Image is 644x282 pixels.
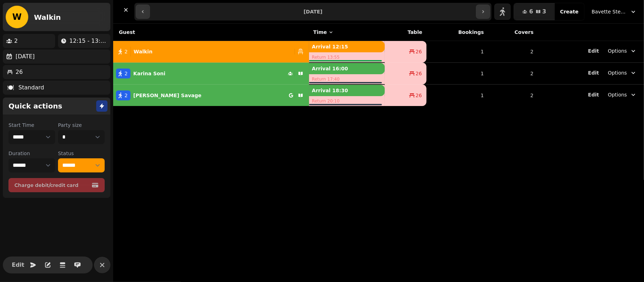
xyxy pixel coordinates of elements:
[16,52,35,61] p: [DATE]
[587,5,641,18] button: Bavette Steakhouse - [PERSON_NAME]
[427,84,488,106] td: 1
[69,37,108,45] p: 12:15 - 13:55
[8,122,55,129] label: Start Time
[124,70,128,77] span: 2
[488,63,538,84] td: 2
[313,29,327,36] span: Time
[309,96,385,106] p: Return 20:10
[309,41,385,52] p: Arrival 12:15
[588,70,599,75] span: Edit
[514,3,555,20] button: 63
[588,91,599,98] button: Edit
[309,52,385,62] p: Return 13:55
[309,63,385,74] p: Arrival 16:00
[8,178,105,192] button: Charge debit/credit card
[133,92,202,99] p: [PERSON_NAME] Savage
[18,83,44,92] p: Standard
[14,183,90,188] span: Charge debit/credit card
[488,41,538,63] td: 2
[385,24,427,41] th: Table
[309,74,385,84] p: Return 17:40
[416,92,422,99] span: 26
[529,9,533,14] span: 6
[34,12,61,22] h2: Walkin
[427,24,488,41] th: Bookings
[134,48,152,55] p: Walkin
[8,101,62,111] h2: Quick actions
[124,92,128,99] span: 2
[416,48,422,55] span: 26
[604,45,641,57] button: Options
[12,13,22,21] span: W
[124,48,128,55] span: 2
[588,48,599,53] span: Edit
[8,150,55,157] label: Duration
[588,69,599,76] button: Edit
[560,9,579,14] span: Create
[113,65,309,82] button: 2Karina Soni
[608,47,627,54] span: Options
[608,91,627,98] span: Options
[7,83,14,92] p: 🍽️
[608,69,627,76] span: Options
[604,88,641,101] button: Options
[14,262,22,268] span: Edit
[555,3,584,20] button: Create
[58,122,105,129] label: Party size
[604,66,641,79] button: Options
[14,37,18,45] p: 2
[592,8,627,15] span: Bavette Steakhouse - [PERSON_NAME]
[543,9,546,14] span: 3
[113,43,309,60] button: 2Walkin
[416,70,422,77] span: 26
[113,87,309,104] button: 2[PERSON_NAME] Savage
[588,92,599,97] span: Edit
[133,70,166,77] p: Karina Soni
[58,150,105,157] label: Status
[11,258,25,272] button: Edit
[113,24,309,41] th: Guest
[309,85,385,96] p: Arrival 18:30
[427,63,488,84] td: 1
[313,29,334,36] button: Time
[588,47,599,54] button: Edit
[488,84,538,106] td: 2
[488,24,538,41] th: Covers
[16,68,23,76] p: 26
[427,41,488,63] td: 1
